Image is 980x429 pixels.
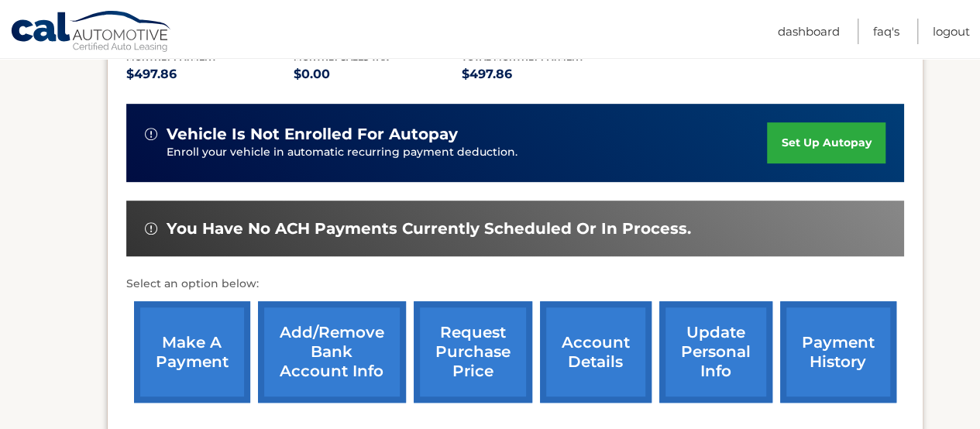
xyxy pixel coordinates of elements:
a: update personal info [659,301,772,403]
a: set up autopay [767,122,885,163]
a: FAQ's [873,19,899,44]
a: Logout [933,19,970,44]
img: alert-white.svg [145,128,157,140]
span: You have no ACH payments currently scheduled or in process. [167,219,691,239]
p: $497.86 [126,63,294,85]
img: alert-white.svg [145,222,157,235]
span: vehicle is not enrolled for autopay [167,125,458,144]
a: payment history [780,301,896,403]
a: Dashboard [778,19,840,44]
a: account details [540,301,652,403]
a: Add/Remove bank account info [258,301,406,403]
a: make a payment [134,301,250,403]
a: Cal Automotive [10,10,173,55]
p: Select an option below: [126,275,904,293]
p: $497.86 [462,63,630,85]
p: Enroll your vehicle in automatic recurring payment deduction. [167,144,768,161]
p: $0.00 [294,63,462,85]
a: request purchase price [414,301,532,403]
